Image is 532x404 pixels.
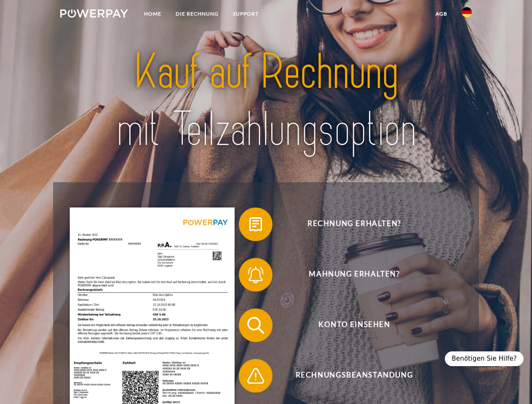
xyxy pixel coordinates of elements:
div: Benötigen Sie Hilfe? [445,351,524,366]
img: title-powerpay_de.svg [80,40,452,161]
button: Mahnung erhalten? [239,258,458,292]
span: Rechnung erhalten? [251,207,457,241]
button: Rechnung erhalten? [239,207,458,241]
img: qb_bill.svg [245,214,266,235]
button: Konto einsehen [239,308,458,342]
button: Rechnungsbeanstandung [239,359,458,393]
span: Konto einsehen [251,308,457,342]
img: qb_warning.svg [245,365,266,386]
a: DIE RECHNUNG [168,6,226,21]
a: agb [428,6,454,21]
img: qb_search.svg [245,315,266,336]
a: Home [137,6,168,21]
span: Rechnungsbeanstandung [251,359,457,393]
a: SUPPORT [226,6,266,21]
img: de [462,7,472,17]
span: Mahnung erhalten? [251,258,457,292]
img: logo-powerpay-white.svg [60,9,128,18]
img: qb_bell.svg [245,264,266,285]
